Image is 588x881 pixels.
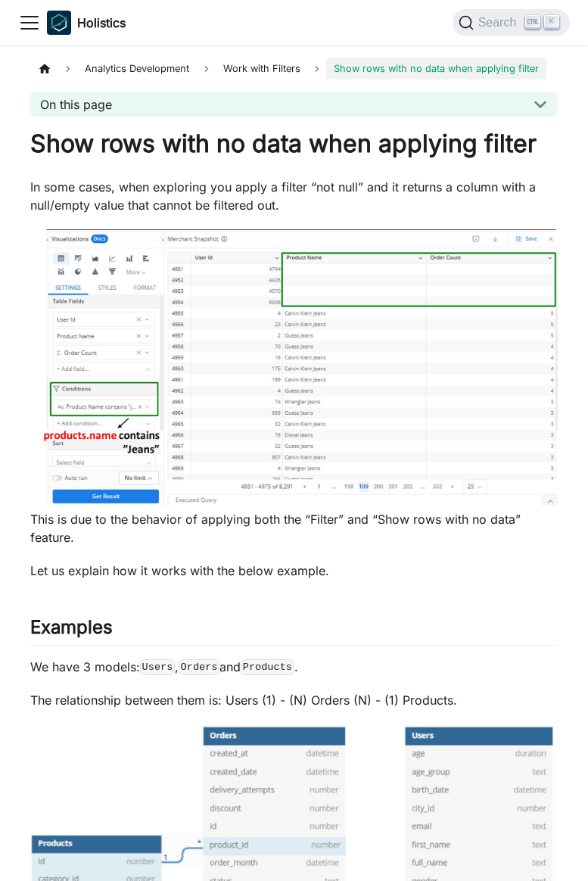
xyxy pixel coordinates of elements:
[30,510,558,546] p: This is due to the behavior of applying both the “Filter” and “Show rows with no data” feature.
[140,659,175,674] code: Users
[30,58,558,79] nav: Breadcrumbs
[47,11,126,35] a: HolisticsHolistics
[30,129,558,159] h1: Show rows with no data when applying filter
[30,178,558,214] p: In some cases, when exploring you apply a filter “not null” and it returns a column with a null/e...
[18,11,41,34] button: Toggle navigation bar
[30,562,558,580] p: Let us explain how it works with the below example.
[77,14,126,32] b: Holistics
[544,15,559,29] kbd: K
[30,229,558,506] img: Context
[326,58,546,79] span: Show rows with no data when applying filter
[77,58,197,79] span: Analytics Development
[453,9,570,36] button: Search (Ctrl+K)
[30,658,558,676] p: We have 3 models: , and .
[179,659,219,674] code: Orders
[30,58,59,79] a: Home page
[30,616,558,645] h2: Examples
[216,58,308,79] span: Work with Filters
[30,691,558,709] p: The relationship between them is: Users (1) - (N) Orders (N) - (1) Products.
[30,92,558,117] button: On this page
[241,659,294,674] code: Products
[47,11,71,35] img: Holistics
[474,16,526,30] span: Search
